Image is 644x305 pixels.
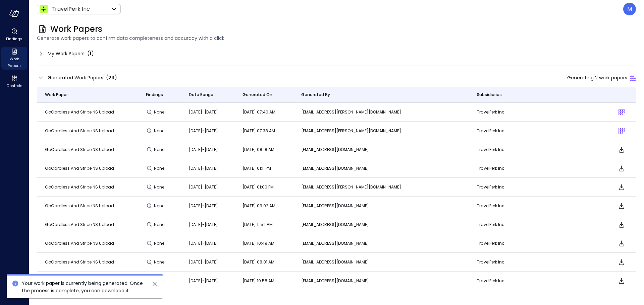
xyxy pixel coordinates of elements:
[48,50,85,57] span: My Work Papers
[619,128,625,134] div: Sliding puzzle loader
[243,91,272,98] span: Generated On
[189,297,218,302] span: [DATE]-[DATE]
[189,165,218,171] span: [DATE]-[DATE]
[618,202,626,210] span: Download
[618,183,626,191] span: Download
[301,221,461,228] p: [EMAIL_ADDRESS][DOMAIN_NAME]
[301,165,461,172] p: [EMAIL_ADDRESS][DOMAIN_NAME]
[477,240,578,247] p: TravelPerk Inc
[301,184,461,190] p: [EMAIL_ADDRESS][PERSON_NAME][DOMAIN_NAME]
[189,222,218,227] span: [DATE]-[DATE]
[22,280,143,294] span: Your work paper is currently being generated. Once the process is complete, you can download it.
[619,109,625,115] div: Generating work paper
[301,109,461,116] p: [EMAIL_ADDRESS][PERSON_NAME][DOMAIN_NAME]
[151,280,159,288] button: close
[477,184,578,190] p: TravelPerk Inc
[619,128,625,134] div: Generating work paper
[618,146,626,154] span: Download
[477,146,578,153] p: TravelPerk Inc
[301,91,330,98] span: Generated By
[45,147,114,152] span: GoCardless and Stripe NS Upload
[477,221,578,228] p: TravelPerk Inc
[477,165,578,172] p: TravelPerk Inc
[90,50,91,57] span: 1
[1,27,27,43] div: Findings
[50,24,102,34] span: Work Papers
[630,75,636,81] div: Sliding puzzle loader
[618,221,626,229] span: Download
[154,240,166,247] span: None
[243,222,273,227] span: [DATE] 11:52 AM
[154,184,166,190] span: None
[477,109,578,116] p: TravelPerk Inc
[243,128,275,134] span: [DATE] 07:38 AM
[189,184,218,190] span: [DATE]-[DATE]
[189,259,218,265] span: [DATE]-[DATE]
[87,50,94,58] div: ( )
[477,128,578,134] p: TravelPerk Inc
[1,74,27,90] div: Controls
[45,222,114,227] span: GoCardless and Stripe NS Upload
[301,259,461,265] p: [EMAIL_ADDRESS][DOMAIN_NAME]
[301,128,461,134] p: [EMAIL_ADDRESS][PERSON_NAME][DOMAIN_NAME]
[243,184,274,190] span: [DATE] 01:00 PM
[146,91,163,98] span: Findings
[108,74,114,81] span: 23
[189,91,213,98] span: Date Range
[154,128,166,134] span: None
[189,240,218,246] span: [DATE]-[DATE]
[301,240,461,247] p: [EMAIL_ADDRESS][DOMAIN_NAME]
[37,34,636,42] span: Generate work papers to confirm data completeness and accuracy with a click
[189,147,218,152] span: [DATE]-[DATE]
[618,164,626,172] span: Download
[45,184,114,190] span: GoCardless and Stripe NS Upload
[243,278,274,284] span: [DATE] 10:58 AM
[189,128,218,134] span: [DATE]-[DATE]
[243,109,275,115] span: [DATE] 07:40 AM
[627,5,632,13] p: M
[48,74,103,81] span: Generated Work Papers
[45,109,114,115] span: GoCardless and Stripe NS Upload
[154,203,166,209] span: None
[243,259,274,265] span: [DATE] 08:01 AM
[45,259,114,265] span: GoCardless and Stripe NS Upload
[6,35,22,42] span: Findings
[301,296,461,303] p: [EMAIL_ADDRESS][DOMAIN_NAME]
[154,146,166,153] span: None
[189,109,218,115] span: [DATE]-[DATE]
[189,203,218,209] span: [DATE]-[DATE]
[154,165,166,172] span: None
[154,259,166,265] span: None
[243,147,274,152] span: [DATE] 08:18 AM
[618,239,626,247] span: Download
[301,278,461,284] p: [EMAIL_ADDRESS][DOMAIN_NAME]
[243,165,271,171] span: [DATE] 01:11 PM
[40,5,48,13] img: Icon
[1,47,27,70] div: Work Papers
[618,296,626,304] span: Download
[154,109,166,116] span: None
[45,91,68,98] span: Work Paper
[45,240,114,246] span: GoCardless and Stripe NS Upload
[477,296,578,303] p: TravelPerk Inc
[52,5,90,13] p: TravelPerk Inc
[301,146,461,153] p: [EMAIL_ADDRESS][DOMAIN_NAME]
[243,203,275,209] span: [DATE] 09:02 AM
[243,297,275,302] span: [DATE] 03:06 PM
[477,203,578,209] p: TravelPerk Inc
[301,203,461,209] p: [EMAIL_ADDRESS][DOMAIN_NAME]
[477,259,578,265] p: TravelPerk Inc
[618,277,626,285] span: Download
[477,278,578,284] p: TravelPerk Inc
[4,56,24,69] span: Work Papers
[623,3,636,15] div: Montse Barrantes
[619,109,625,115] div: Sliding puzzle loader
[567,74,627,81] span: Generating 2 work papers
[477,91,502,98] span: Subsidiaries
[618,258,626,266] span: Download
[154,221,166,228] span: None
[6,82,22,89] span: Controls
[189,278,218,284] span: [DATE]-[DATE]
[243,240,274,246] span: [DATE] 10:49 AM
[106,74,117,82] div: ( )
